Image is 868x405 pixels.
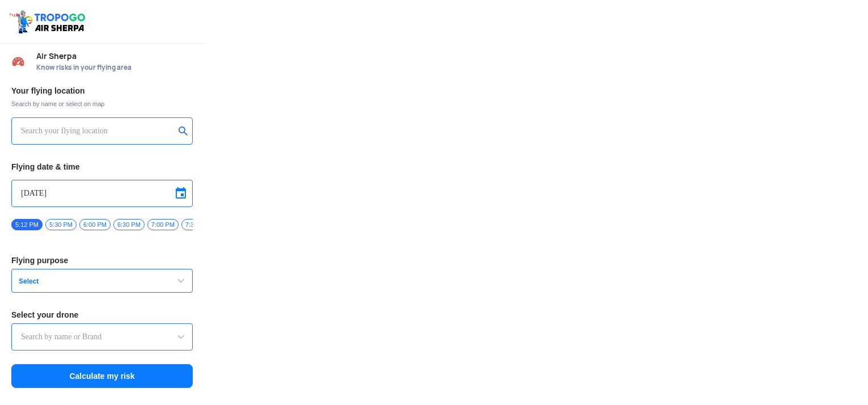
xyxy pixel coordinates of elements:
[21,124,175,138] input: Search your flying location
[21,330,183,344] input: Search by name or Brand
[11,87,193,95] h3: Your flying location
[181,219,213,230] span: 7:30 PM
[11,163,193,171] h3: Flying date & time
[45,219,77,230] span: 5:30 PM
[11,269,193,293] button: Select
[14,277,156,286] span: Select
[9,9,89,35] img: ic_tgdronemaps.svg
[36,52,193,61] span: Air Sherpa
[11,256,193,264] h3: Flying purpose
[11,54,25,68] img: Risk Scores
[21,187,183,200] input: Select Date
[79,219,111,230] span: 6:00 PM
[147,219,179,230] span: 7:00 PM
[11,99,193,108] span: Search by name or select on map
[11,311,193,319] h3: Select your drone
[11,219,43,230] span: 5:12 PM
[113,219,145,230] span: 6:30 PM
[11,364,193,388] button: Calculate my risk
[36,63,193,72] span: Know risks in your flying area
